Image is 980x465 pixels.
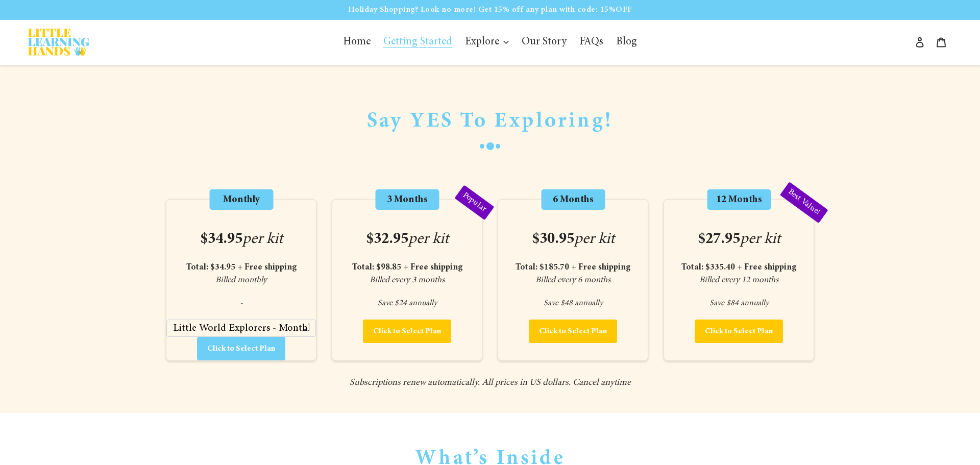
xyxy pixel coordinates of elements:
[616,37,637,48] span: Blog
[699,276,778,285] i: Billed every 12 months
[695,320,783,343] button: Click to Select Plan
[535,276,610,285] i: Billed every 6 months
[707,189,771,210] span: 12 Months
[516,263,630,272] strong: Total: $185.70 + Free shipping
[529,320,617,343] button: Click to Select Plan
[574,33,608,52] a: FAQs
[1,1,979,18] p: Holiday Shopping? Look no more! Get 15% off any plan with code: 15%OFF
[498,297,648,309] span: Save $48 annually
[352,263,462,272] strong: Total: $98.85 + Free shipping
[332,297,482,309] span: Save $24 annually
[517,33,572,52] a: Our Story
[366,230,449,249] span: $32.95
[343,37,371,48] span: Home
[166,297,316,309] span: -
[541,189,605,210] span: 6 Months
[200,230,283,249] span: $34.95
[780,182,828,223] span: Best Value!
[209,189,273,210] span: Monthly
[681,263,796,272] strong: Total: $335.40 + Free shipping
[378,33,457,52] a: Getting Started
[740,232,780,247] span: per kit
[408,232,449,247] span: per kit
[375,189,439,210] span: 3 Months
[664,297,814,309] span: Save $84 annually
[539,327,607,335] span: Click to Select Plan
[579,37,603,48] span: FAQs
[705,327,773,335] span: Click to Select Plan
[166,376,814,390] span: Subscriptions renew automatically. All prices in US dollars. Cancel anytime
[465,37,499,48] span: Explore
[28,29,89,56] img: Little Learning Hands
[370,276,445,285] i: Billed every 3 months
[454,185,494,220] span: Popular
[242,232,283,247] span: per kit
[197,337,285,360] button: Click to Select Plan
[574,232,615,247] span: per kit
[215,276,267,285] span: Billed monthly
[611,33,642,52] a: Blog
[460,33,514,52] button: Explore
[532,230,615,249] span: $30.95
[383,37,452,48] span: Getting Started
[207,345,275,353] span: Click to Select Plan
[186,263,297,272] span: Total: $34.95 + Free shipping
[522,37,567,48] span: Our Story
[373,327,441,335] span: Click to Select Plan
[698,230,780,249] span: $27.95
[363,320,451,343] button: Click to Select Plan
[367,109,613,134] span: Say YES To Exploring!
[338,33,376,52] a: Home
